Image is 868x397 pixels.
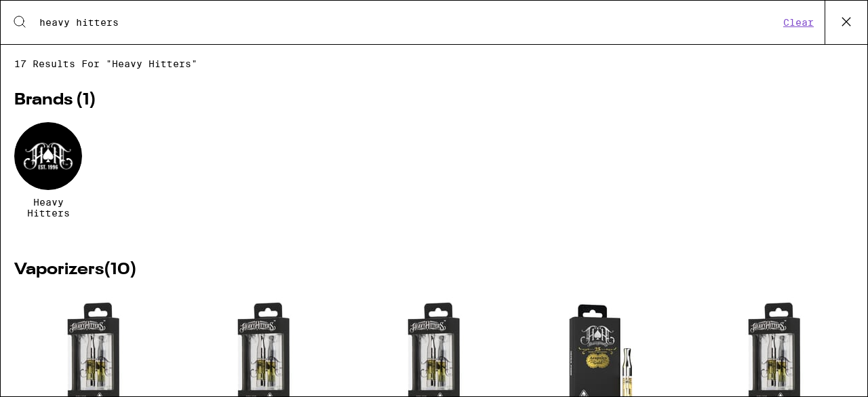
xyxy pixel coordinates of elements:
span: Heavy Hitters [14,197,82,219]
h2: Brands ( 1 ) [14,92,854,109]
span: 17 results for "heavy hitters" [14,58,854,69]
span: Hi. Need any help? [8,10,98,20]
h2: Vaporizers ( 10 ) [14,262,854,278]
input: Search for products & categories [39,16,779,29]
button: Clear [779,16,818,29]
